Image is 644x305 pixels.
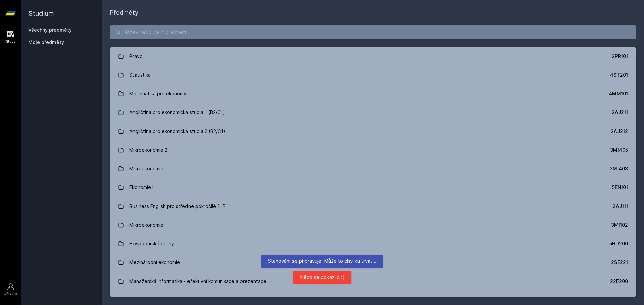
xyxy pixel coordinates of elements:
div: 3MI102 [611,222,628,228]
a: Study [1,27,20,47]
div: 2AJ111 [613,203,628,210]
a: Mikroekonomie 2 3MI405 [110,141,636,159]
div: 5HD200 [609,240,628,247]
div: Hospodářské dějiny [129,237,174,250]
div: 3MI403 [610,165,628,172]
div: 2SE221 [611,259,628,266]
a: Mikroekonomie 3MI403 [110,159,636,178]
a: Angličtina pro ekonomická studia 1 (B2/C1) 2AJ211 [110,103,636,122]
div: Něco se pokazilo :( [293,271,351,284]
a: Uživatel [1,279,20,300]
div: Manažerská informatika - efektivní komunikace a prezentace [129,275,266,288]
div: Angličtina pro ekonomická studia 1 (B2/C1) [129,106,225,119]
div: Uživatel [4,291,18,296]
div: Angličtina pro ekonomická studia 2 (B2/C1) [129,125,225,138]
div: Statistika [129,68,151,82]
div: Business English pro středně pokročilé 1 (B1) [129,200,230,213]
div: 2PR101 [612,53,628,60]
a: Statistika 4ST201 [110,66,636,84]
div: 22F200 [610,278,628,285]
div: 1FU201 [612,297,628,303]
div: Právo [129,50,143,63]
div: Ekonomie I. [129,181,155,194]
div: Study [6,39,16,44]
div: Matematika pro ekonomy [129,87,186,100]
div: Mikroekonomie 2 [129,143,167,157]
span: Moje předměty [28,39,64,46]
a: Business English pro středně pokročilé 1 (B1) 2AJ111 [110,197,636,216]
a: Právo 2PR101 [110,47,636,66]
a: Matematika pro ekonomy 4MM101 [110,84,636,103]
div: 5EN101 [612,184,628,191]
a: Manažerská informatika - efektivní komunikace a prezentace 22F200 [110,272,636,291]
div: Mikroekonomie I [129,218,166,232]
div: Mezinárodní ekonomie [129,256,180,269]
a: Mikroekonomie I 3MI102 [110,216,636,234]
h1: Předměty [110,8,636,17]
div: 3MI405 [610,147,628,153]
a: Hospodářské dějiny 5HD200 [110,234,636,253]
a: Mezinárodní ekonomie 2SE221 [110,253,636,272]
a: Ekonomie I. 5EN101 [110,178,636,197]
div: 4ST201 [610,72,628,78]
div: Stahování se připravuje. Může to chvilku trvat… [261,255,383,268]
div: Mikroekonomie [129,162,163,175]
a: Angličtina pro ekonomická studia 2 (B2/C1) 2AJ212 [110,122,636,141]
div: 2AJ212 [611,128,628,135]
a: Všechny předměty [28,27,72,33]
input: Název nebo ident předmětu… [110,25,636,39]
div: 4MM101 [609,90,628,97]
div: 2AJ211 [612,109,628,116]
